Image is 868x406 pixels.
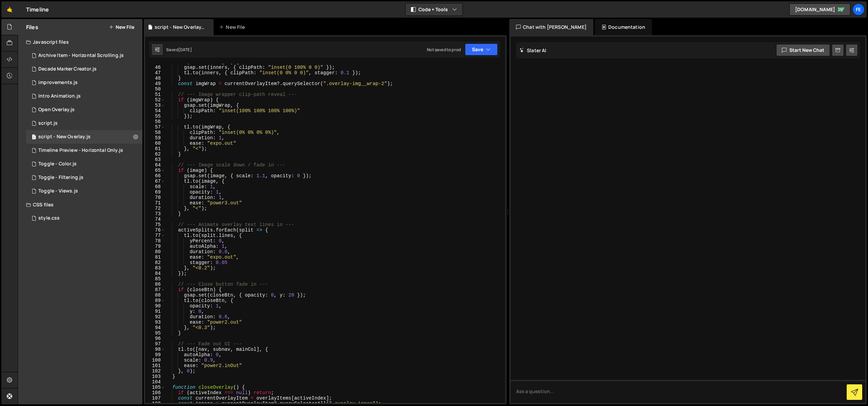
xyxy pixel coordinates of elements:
[145,227,165,233] div: 76
[145,336,165,341] div: 96
[145,92,165,97] div: 51
[26,76,142,89] div: 14823/39056.js
[145,97,165,103] div: 52
[38,107,75,113] div: Open Overlay.js
[145,287,165,292] div: 87
[145,200,165,206] div: 71
[38,188,78,194] div: Toggle - Views.js
[145,206,165,211] div: 72
[145,249,165,255] div: 80
[145,330,165,336] div: 95
[145,320,165,325] div: 93
[38,215,60,221] div: style.css
[145,151,165,157] div: 62
[145,271,165,276] div: 84
[145,217,165,222] div: 74
[38,80,78,86] div: improvements.js
[178,47,192,53] div: [DATE]
[145,168,165,173] div: 65
[26,62,142,76] div: 14823/39169.js
[145,325,165,330] div: 94
[38,175,83,181] div: Toggle - Filtering.js
[155,24,205,31] div: script - New Overlay.js
[26,144,142,157] div: 14823/39168.js
[26,5,49,14] div: Timeline
[26,23,38,31] h2: Files
[145,298,165,303] div: 89
[145,189,165,195] div: 69
[145,352,165,358] div: 99
[789,3,850,16] a: [DOMAIN_NAME]
[145,309,165,314] div: 91
[38,53,124,59] div: Archive Item - Horizontal Scrolling.js
[38,120,58,126] div: script.js
[26,171,142,184] div: 14823/39172.js
[145,211,165,217] div: 73
[427,47,461,53] div: Not saved to prod
[145,282,165,287] div: 86
[145,385,165,390] div: 105
[145,179,165,184] div: 67
[406,3,462,16] button: Code + Tools
[145,314,165,320] div: 92
[166,47,192,53] div: Saved
[145,260,165,265] div: 82
[26,89,142,103] div: 14823/39175.js
[145,65,165,70] div: 46
[145,265,165,271] div: 83
[145,76,165,81] div: 48
[145,292,165,298] div: 88
[145,146,165,151] div: 61
[145,162,165,168] div: 64
[465,43,498,56] button: Save
[145,379,165,385] div: 104
[145,233,165,238] div: 77
[145,108,165,114] div: 54
[145,390,165,395] div: 106
[38,134,91,140] div: script - New Overlay.js
[145,395,165,401] div: 107
[145,368,165,374] div: 102
[145,135,165,141] div: 59
[145,363,165,368] div: 101
[145,238,165,244] div: 78
[145,374,165,379] div: 103
[145,341,165,347] div: 97
[38,66,97,72] div: Decade Marker Creator.js
[145,86,165,92] div: 50
[145,70,165,76] div: 47
[38,161,77,167] div: Toggle - Color.js
[145,358,165,363] div: 100
[145,184,165,189] div: 68
[38,147,123,154] div: Timeline Preview - Horizontal Only.js
[109,24,134,30] button: New File
[519,47,547,54] h2: Slater AI
[145,303,165,309] div: 90
[38,93,81,99] div: Intro Animation.js
[26,117,142,130] div: 14823/38461.js
[145,114,165,119] div: 55
[26,130,142,144] div: 14823/46584.js
[18,35,142,49] div: Javascript files
[509,19,593,35] div: Chat with [PERSON_NAME]
[145,81,165,86] div: 49
[145,103,165,108] div: 53
[145,141,165,146] div: 60
[145,157,165,162] div: 63
[145,244,165,249] div: 79
[145,347,165,352] div: 98
[852,3,865,16] a: Fe
[219,24,248,31] div: New File
[26,157,142,171] div: 14823/39171.js
[1,1,18,18] a: 🤙
[145,222,165,227] div: 75
[26,211,142,225] div: 14823/38467.css
[145,195,165,200] div: 70
[145,173,165,179] div: 66
[26,184,142,198] div: 14823/39170.js
[32,135,36,140] span: 1
[776,44,830,56] button: Start new chat
[145,119,165,124] div: 56
[595,19,652,35] div: Documentation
